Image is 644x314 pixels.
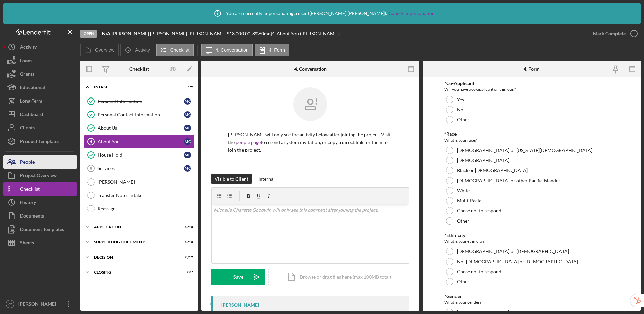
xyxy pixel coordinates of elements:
div: Will you have a co-applicant on this loan? [444,86,619,93]
div: Supporting Documents [94,240,176,244]
label: Chose not to respond [457,269,501,274]
a: House HoldMC [84,148,195,162]
label: No [457,107,463,112]
a: Dashboard [3,108,77,121]
div: About Us [98,125,184,131]
label: 4. Conversation [216,47,249,53]
div: [PERSON_NAME] [221,302,259,308]
div: People [20,155,35,170]
div: 4 / 9 [181,85,193,89]
div: Dashboard [20,108,43,123]
a: 6ServicesMC [84,162,195,175]
div: Clients [20,121,35,136]
div: Project Overview [20,169,57,184]
div: Checklist [20,182,40,197]
button: Document Templates [3,223,77,236]
div: 0 / 7 [181,270,193,274]
div: *Ethnicity [444,233,619,238]
a: Reassign [84,202,195,215]
div: *Race [444,131,619,137]
button: People [3,155,77,169]
button: Save [211,269,265,285]
button: KC[PERSON_NAME] [3,297,77,311]
div: Open [80,30,97,38]
button: Internal [255,174,278,184]
div: 8 % [252,31,259,36]
button: Educational [3,81,77,94]
b: N/A [102,31,110,36]
div: *Gender [444,293,619,299]
a: Cancel Impersonation [389,11,435,16]
div: Grants [20,67,34,82]
label: Multi-Racial [457,198,483,203]
button: Checklist [156,44,194,56]
label: Checklist [170,47,190,53]
button: Grants [3,67,77,81]
a: Transfer Notes Intake [84,189,195,202]
label: Other [457,218,469,224]
button: Project Overview [3,169,77,182]
div: | [102,31,112,36]
a: Personal InformationMC [84,94,195,108]
div: $18,000.00 [227,31,252,36]
div: 60 mo [259,31,271,36]
label: [DEMOGRAPHIC_DATA] or [DEMOGRAPHIC_DATA] [457,249,569,254]
div: 4. Form [524,66,540,72]
div: You are currently impersonating a user ( [PERSON_NAME] [PERSON_NAME] ). [209,5,435,22]
div: Closing [94,270,176,274]
button: Activity [3,40,77,54]
button: Loans [3,54,77,67]
div: [PERSON_NAME] [17,297,60,312]
div: [PERSON_NAME] [PERSON_NAME] [PERSON_NAME] | [112,31,227,36]
div: Activity [20,40,37,55]
div: Mark Complete [593,27,626,40]
div: Educational [20,81,45,96]
div: M C [184,98,191,105]
button: 4. Form [255,44,289,56]
button: Product Templates [3,134,77,148]
a: [PERSON_NAME] [84,175,195,189]
label: [DEMOGRAPHIC_DATA] or other Pacific Islander [457,178,560,183]
div: Sheets [20,236,34,251]
div: What is your gender? [444,299,619,306]
button: Clients [3,121,77,134]
div: M C [184,138,191,145]
a: Sheets [3,236,77,249]
div: Document Templates [20,223,64,238]
div: Documents [20,209,44,224]
div: M C [184,165,191,172]
div: Loans [20,54,32,69]
div: Services [98,166,184,171]
div: | 4. About You ([PERSON_NAME]) [271,31,340,36]
a: Long-Term [3,94,77,108]
div: What is your race? [444,137,619,144]
div: M C [184,111,191,118]
label: White [457,188,470,193]
div: House Hold [98,152,184,158]
div: Application [94,225,176,229]
text: KC [8,302,12,306]
div: Long-Term [20,94,42,109]
div: Reassign [98,206,194,211]
button: Mark Complete [586,27,641,40]
button: Visible to Client [211,174,252,184]
div: M C [184,125,191,131]
label: [DEMOGRAPHIC_DATA] or [US_STATE][DEMOGRAPHIC_DATA] [457,148,592,153]
div: Checklist [129,66,149,72]
tspan: 4 [90,140,92,144]
button: 4. Conversation [201,44,253,56]
button: Checklist [3,182,77,196]
div: Decision [94,255,176,259]
div: Visible to Client [215,174,248,184]
div: History [20,196,36,211]
a: Documents [3,209,77,223]
div: Product Templates [20,134,59,150]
